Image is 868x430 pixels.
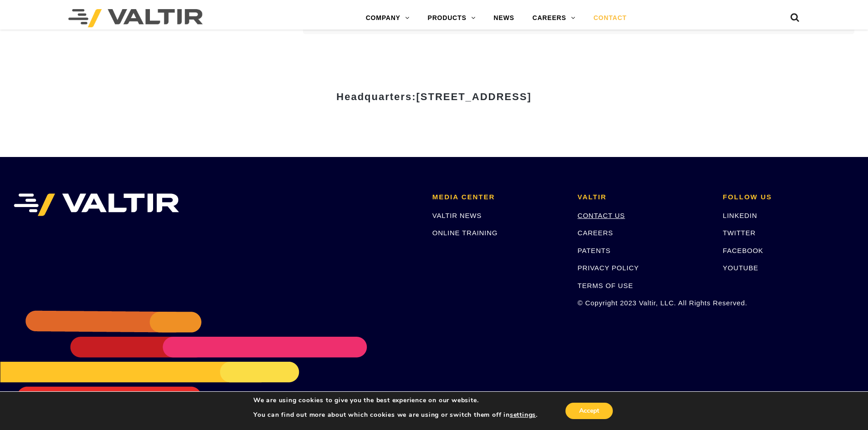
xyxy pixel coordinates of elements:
[253,411,538,419] p: You can find out more about which cookies we are using or switch them off in .
[578,282,633,289] a: TERMS OF USE
[510,411,536,419] button: settings
[578,264,639,272] a: PRIVACY POLICY
[253,396,538,405] p: We are using cookies to give you the best experience on our website.
[432,193,564,201] h2: MEDIA CENTER
[484,9,523,27] a: NEWS
[524,9,585,27] a: CAREERS
[565,403,613,419] button: Accept
[584,9,636,27] a: CONTACT
[723,264,758,272] a: YOUTUBE
[723,229,755,237] a: TWITTER
[416,91,531,102] span: [STREET_ADDRESS]
[578,229,613,237] a: CAREERS
[723,247,763,254] a: FACEBOOK
[723,193,854,201] h2: FOLLOW US
[68,9,203,27] img: Valtir
[357,9,419,27] a: COMPANY
[578,212,625,219] a: CONTACT US
[14,193,179,216] img: VALTIR
[432,229,498,237] a: ONLINE TRAINING
[578,247,611,254] a: PATENTS
[336,91,531,102] strong: Headquarters:
[578,193,709,201] h2: VALTIR
[578,298,709,308] p: © Copyright 2023 Valtir, LLC. All Rights Reserved.
[419,9,485,27] a: PRODUCTS
[723,212,757,219] a: LINKEDIN
[432,212,482,219] a: VALTIR NEWS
